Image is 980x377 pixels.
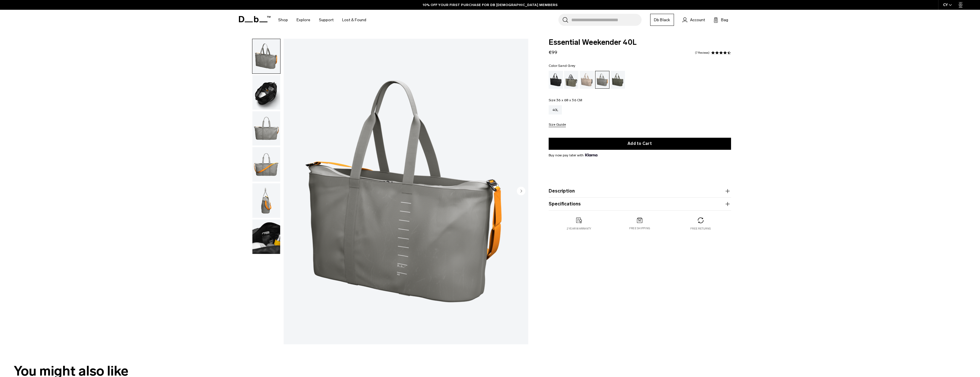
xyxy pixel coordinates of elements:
[252,147,280,182] img: Essential Weekender 40L Sand Grey
[284,39,528,344] li: 1 / 6
[342,10,366,30] a: Lost & Found
[714,16,728,23] button: Bag
[549,105,562,114] a: 40L
[297,10,310,30] a: Explore
[252,219,280,254] img: Essential Weekender 40L Sand Grey
[549,39,731,46] span: Essential Weekender 40L
[549,153,597,158] span: Buy now pay later with
[585,153,597,156] img: {"height" => 20, "alt" => "Klarna"}
[690,227,711,231] p: Free returns
[564,71,578,89] a: Forest Green
[549,138,731,150] button: Add to Cart
[278,10,288,30] a: Shop
[517,186,525,196] button: Next slide
[284,39,528,344] img: Essential Weekender 40L Sand Grey
[690,17,705,23] span: Account
[423,2,558,7] a: 10% OFF YOUR FIRST PURCHASE FOR DB [DEMOGRAPHIC_DATA] MEMBERS
[252,219,280,254] button: Essential Weekender 40L Sand Grey
[252,75,280,110] button: Essential Weekender 40L Sand Grey
[567,227,591,231] p: 2 year warranty
[629,226,650,230] p: Free shipping
[319,10,334,30] a: Support
[683,16,705,23] a: Account
[549,64,576,67] legend: Color:
[549,98,582,102] legend: Size:
[611,71,625,89] a: Moss Green
[252,183,280,218] img: Essential Weekender 40L Sand Grey
[274,10,371,30] nav: Main Navigation
[549,123,566,127] button: Size Guide
[252,39,280,73] img: Essential Weekender 40L Sand Grey
[252,111,280,146] img: Essential Weekender 40L Sand Grey
[549,71,563,89] a: Black Out
[549,201,731,207] button: Specifications
[695,51,710,54] a: 7 reviews
[595,71,609,89] a: Sand Grey
[558,64,575,68] span: Sand Grey
[549,188,731,195] button: Description
[721,17,728,23] span: Bag
[650,14,674,26] a: Db Black
[252,75,280,110] img: Essential Weekender 40L Sand Grey
[556,98,582,102] span: 36 x 68 x 36 CM
[549,50,557,55] span: €99
[580,71,594,89] a: Fogbow Beige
